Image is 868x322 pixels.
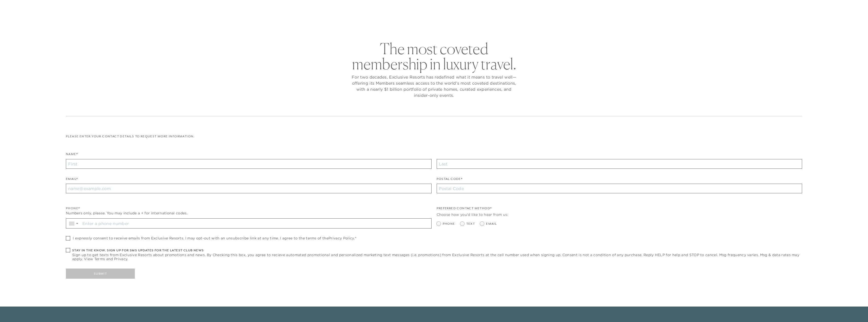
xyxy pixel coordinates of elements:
[350,41,518,71] h2: The most coveted membership in luxury travel.
[66,206,432,211] div: Phone*
[66,134,802,139] p: Please enter your contact details to request more information:
[466,221,475,226] span: Text
[36,6,59,10] a: Get Started
[66,184,432,193] input: name@example.com
[66,219,81,228] div: Country Code Selector
[793,6,818,10] a: Member Login
[461,16,492,31] a: Community
[66,211,432,216] div: Numbers only, please. You may include a + for international codes.
[437,184,802,193] input: Postal Code
[376,16,415,31] a: The Collection
[72,253,802,261] span: Sign up to get texts from Exclusive Resorts about promotions and news. By Checking this box, you ...
[437,159,802,169] input: Last
[73,236,356,240] span: I expressly consent to receive emails from Exclusive Resorts. I may opt-out with an unsubscribe l...
[81,219,431,228] input: Enter a phone number
[437,212,802,217] div: Choose how you'd like to hear from us:
[66,269,135,279] button: Submit
[437,177,463,184] label: Postal Code*
[437,206,492,213] legend: Preferred Contact Method*
[66,152,78,159] label: Name*
[66,177,78,184] label: Email*
[443,221,455,226] span: Phone
[76,222,79,225] span: ▼
[350,74,518,98] p: For two decades, Exclusive Resorts has redefined what it means to travel well—offering its Member...
[66,159,432,169] input: First
[486,221,497,226] span: Email
[328,236,354,240] a: Privacy Policy
[422,16,454,31] a: Membership
[72,248,802,253] h6: Stay in the know. Sign up for sms updates for the latest club news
